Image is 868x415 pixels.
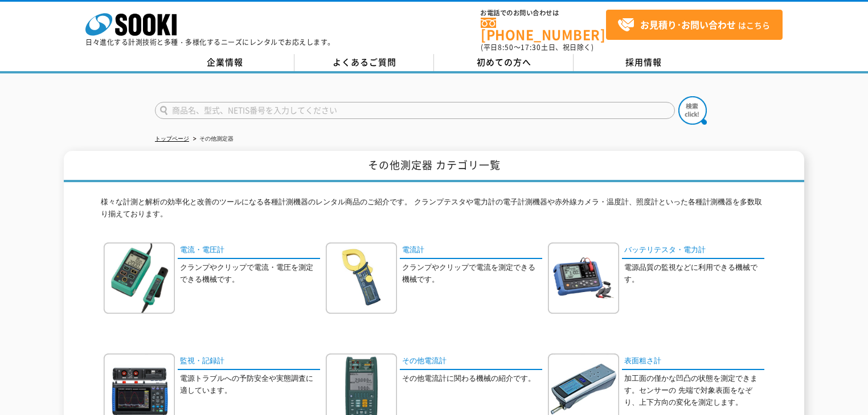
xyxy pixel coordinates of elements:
[622,354,764,370] a: 表面粗さ計
[64,151,804,182] h1: その他測定器 カテゴリ一覧
[294,54,434,71] a: よくあるご質問
[624,373,764,408] p: 加工面の僅かな凹凸の状態を測定できます。センサーの 先端で対象表面をなぞり、上下方向の変化を測定します。
[178,354,320,370] a: 監視・記録計
[155,102,675,119] input: 商品名、型式、NETIS番号を入力してください
[85,39,335,46] p: 日々進化する計測技術と多種・多様化するニーズにレンタルでお応えします。
[640,18,736,31] strong: お見積り･お問い合わせ
[481,10,606,17] span: お電話でのお問い合わせは
[402,373,542,385] p: その他電流計に関わる機械の紹介です。
[178,243,320,259] a: 電流・電圧計
[434,54,574,71] a: 初めての方へ
[521,42,541,52] span: 17:30
[574,54,713,71] a: 採用情報
[155,54,294,71] a: 企業情報
[155,135,189,142] a: トップページ
[191,133,234,145] li: その他測定器
[617,17,770,34] span: はこちら
[678,96,707,125] img: btn_search.png
[180,262,320,286] p: クランプやクリップで電流・電圧を測定できる機械です。
[400,354,542,370] a: その他電流計
[180,373,320,397] p: 電源トラブルへの予防安全や実態調査に適しています。
[481,18,606,41] a: [PHONE_NUMBER]
[498,42,514,52] span: 8:50
[606,10,783,40] a: お見積り･お問い合わせはこちら
[548,243,619,314] img: バッテリテスタ・電力計
[402,262,542,286] p: クランプやクリップで電流を測定できる機械です。
[326,243,397,314] img: 電流計
[400,243,542,259] a: 電流計
[481,42,593,52] span: (平日 ～ 土日、祝日除く)
[477,56,531,68] span: 初めての方へ
[104,243,175,314] img: 電流・電圧計
[622,243,764,259] a: バッテリテスタ・電力計
[101,196,767,226] p: 様々な計測と解析の効率化と改善のツールになる各種計測機器のレンタル商品のご紹介です。 クランプテスタや電力計の電子計測機器や赤外線カメラ・温度計、照度計といった各種計測機器を多数取り揃えております。
[624,262,764,286] p: 電源品質の監視などに利用できる機械です。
